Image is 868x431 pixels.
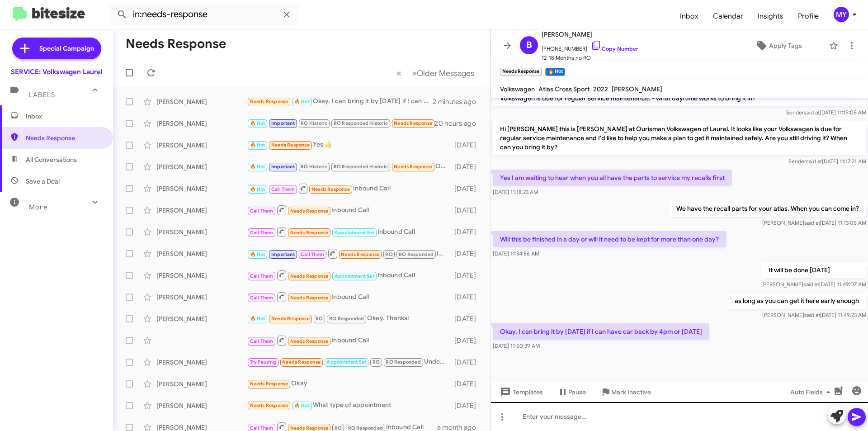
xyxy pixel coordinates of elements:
span: said at [804,109,820,116]
span: Appointment Set [335,230,374,236]
span: said at [804,312,820,318]
span: Pause [568,384,586,400]
div: [PERSON_NAME] [156,119,247,128]
span: said at [806,158,822,165]
span: RO [316,316,323,322]
div: [PERSON_NAME] [156,358,247,367]
span: [PHONE_NUMBER] [542,40,638,53]
p: Okay, I can bring it by [DATE] if I can have car back by 4pm or [DATE] [493,323,709,340]
span: Needs Response [311,186,350,192]
span: [PERSON_NAME] [DATE] 11:13:05 AM [762,219,866,226]
span: Auto Fields [790,384,834,400]
span: said at [804,219,820,226]
span: Save a Deal [26,177,60,186]
div: [PERSON_NAME] [156,401,247,410]
div: [DATE] [450,314,483,323]
div: Okay, see you then [247,161,450,172]
span: Needs Response [271,316,310,322]
span: Special Campaign [39,44,94,53]
span: Needs Response [271,142,310,148]
div: [PERSON_NAME] [156,379,247,388]
a: Copy Number [591,45,638,52]
div: Inbound Call [247,183,450,194]
a: Profile [791,3,826,29]
span: Call Them [250,295,274,301]
span: Needs Response [290,273,329,279]
div: [PERSON_NAME] [156,249,247,258]
span: Call Them [250,230,274,236]
div: [PERSON_NAME] [156,271,247,280]
button: Apply Tags [732,38,825,54]
span: [PERSON_NAME] [542,29,638,40]
span: [DATE] 11:34:56 AM [493,250,539,257]
span: Needs Response [290,208,329,214]
span: Call Them [301,251,324,257]
div: Inbound Call [247,291,450,303]
span: 🔥 Hot [250,142,265,148]
div: [DATE] [450,162,483,171]
div: [PERSON_NAME] [156,206,247,215]
span: [DATE] 11:50:39 AM [493,342,540,349]
span: Appointment Set [326,359,366,365]
span: « [396,67,401,79]
div: SERVICE: Volkswagen Laurel [11,67,103,76]
span: Needs Response [290,425,329,431]
span: Needs Response [26,133,103,142]
span: RO [373,359,380,365]
span: 🔥 Hot [250,164,265,170]
span: 🔥 Hot [250,120,265,126]
div: Inbound Call [247,248,450,259]
div: [PERSON_NAME] [156,162,247,171]
h1: Needs Response [126,37,226,51]
span: 12-18 Months no RO [542,53,638,62]
span: Needs Response [290,338,329,344]
span: More [29,203,47,211]
button: Templates [491,384,550,400]
a: Inbox [673,3,706,29]
span: 🔥 Hot [250,251,265,257]
div: 2 minutes ago [433,97,483,106]
input: Search [109,4,299,25]
span: RO Responded [348,425,383,431]
span: Needs Response [282,359,321,365]
div: [DATE] [450,249,483,258]
span: RO Responded Historic [334,120,388,126]
span: [DATE] 11:18:23 AM [493,189,538,195]
span: Needs Response [394,120,432,126]
span: Older Messages [417,68,474,78]
p: as long as you can get it here early enough [727,293,866,309]
div: [PERSON_NAME] [156,227,247,237]
button: Previous [391,64,407,82]
span: Important [271,251,295,257]
span: Sender [DATE] 11:19:05 AM [786,109,866,116]
span: Apply Tags [769,38,802,54]
div: Inbound Call [247,270,450,281]
span: B [526,38,532,52]
button: Auto Fields [783,384,841,400]
button: MY [826,7,858,22]
span: Volkswagen [500,85,535,93]
div: [PERSON_NAME] [156,314,247,323]
div: Okay, I can bring it by [DATE] if I can have car back by 4pm or [DATE] [247,96,433,107]
div: [DATE] [450,227,483,237]
div: [DATE] [450,379,483,388]
div: [PERSON_NAME] [156,293,247,302]
div: [PERSON_NAME] [156,141,247,150]
span: RO Responded [386,359,420,365]
div: Yes 👍 [247,140,450,150]
div: [DATE] [450,401,483,410]
span: 🔥 Hot [250,186,265,192]
span: Inbox [26,112,103,121]
span: RO Responded [399,251,434,257]
span: Needs Response [394,164,432,170]
div: ​👍​ to “ Thank you for the update ” [247,118,434,128]
span: [PERSON_NAME] [612,85,662,93]
span: Atlas Cross Sport [538,85,590,93]
a: Calendar [706,3,750,29]
div: Inbound Call [247,204,450,216]
span: Important [271,164,295,170]
div: Okay. Thanks! [247,313,450,324]
a: Special Campaign [12,38,101,59]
